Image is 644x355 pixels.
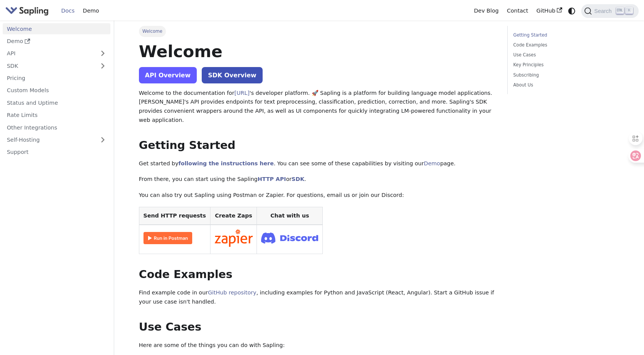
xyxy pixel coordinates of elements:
[3,36,110,47] a: Demo
[139,288,497,307] p: Find example code in our , including examples for Python and JavaScript (React, Angular). Start a...
[513,61,617,69] a: Key Principles
[79,5,103,17] a: Demo
[139,175,497,184] p: From there, you can start using the Sapling or .
[57,5,79,17] a: Docs
[5,5,49,16] img: Sapling.ai
[95,60,110,71] button: Expand sidebar category 'SDK'
[292,176,304,182] a: SDK
[139,26,166,37] span: Welcome
[210,207,257,225] th: Create Zaps
[513,42,617,49] a: Code Examples
[139,159,497,168] p: Get started by . You can see some of these capabilities by visiting our page.
[257,207,323,225] th: Chat with us
[202,67,262,83] a: SDK Overview
[139,89,497,125] p: Welcome to the documentation for 's developer platform. 🚀 Sapling is a platform for building lang...
[139,191,497,200] p: You can also try out Sapling using Postman or Zapier. For questions, email us or join our Discord:
[513,82,617,89] a: About Us
[3,73,110,84] a: Pricing
[625,7,633,14] kbd: K
[3,85,110,96] a: Custom Models
[566,5,577,16] button: Switch between dark and light mode (currently system mode)
[532,5,566,17] a: GitHub
[261,230,318,246] img: Join Discord
[424,160,440,166] a: Demo
[234,90,250,96] a: [URL]
[3,60,95,71] a: SDK
[139,26,497,37] nav: Breadcrumbs
[3,134,110,146] a: Self-Hosting
[3,97,110,108] a: Status and Uptime
[139,341,497,350] p: Here are some of the things you can do with Sapling:
[139,207,210,225] th: Send HTTP requests
[3,147,110,158] a: Support
[139,139,497,152] h2: Getting Started
[592,8,616,14] span: Search
[139,41,497,62] h1: Welcome
[581,4,638,18] button: Search (Ctrl+K)
[215,229,253,247] img: Connect in Zapier
[5,5,51,16] a: Sapling.ai
[143,232,192,244] img: Run in Postman
[513,51,617,59] a: Use Cases
[258,176,286,182] a: HTTP API
[139,268,497,281] h2: Code Examples
[139,320,497,334] h2: Use Cases
[513,32,617,39] a: Getting Started
[179,160,274,166] a: following the instructions here
[513,72,617,79] a: Subscribing
[470,5,502,17] a: Dev Blog
[3,110,110,121] a: Rate Limits
[95,48,110,59] button: Expand sidebar category 'API'
[3,23,110,34] a: Welcome
[139,67,197,83] a: API Overview
[503,5,532,17] a: Contact
[3,122,110,133] a: Other Integrations
[3,48,95,59] a: API
[208,289,256,296] a: GitHub repository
